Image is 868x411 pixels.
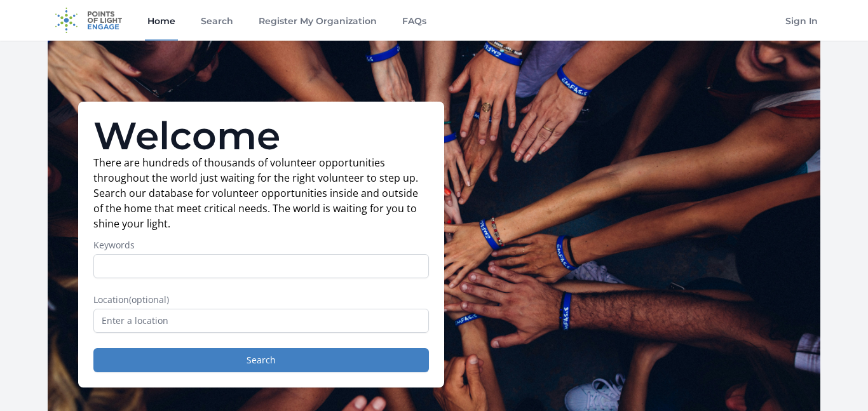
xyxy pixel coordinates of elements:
[93,117,429,155] h1: Welcome
[93,239,429,252] label: Keywords
[93,155,429,231] p: There are hundreds of thousands of volunteer opportunities throughout the world just waiting for ...
[129,293,169,306] span: (optional)
[93,309,429,333] input: Enter a location
[93,348,429,372] button: Search
[93,293,429,306] label: Location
